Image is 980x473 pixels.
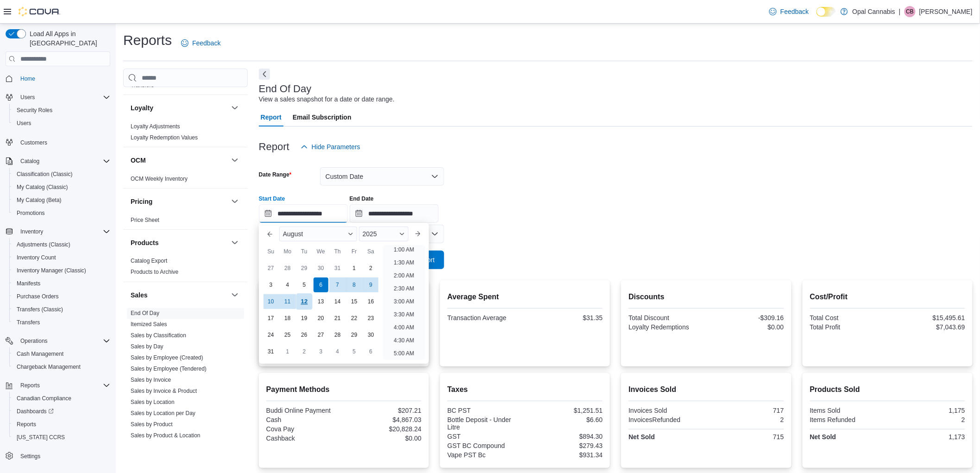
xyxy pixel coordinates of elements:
[628,384,784,395] h2: Invoices Sold
[131,258,167,265] a: Catalog Export
[13,208,49,219] a: Promotions
[17,335,110,347] span: Operations
[131,238,227,247] button: Products
[628,291,784,303] h2: Discounts
[264,244,278,259] div: Su
[19,7,60,16] img: Cova
[314,311,328,326] div: day-20
[17,73,110,84] span: Home
[13,419,110,430] span: Reports
[390,257,418,268] li: 1:30 AM
[13,278,110,289] span: Manifests
[314,344,328,359] div: day-3
[266,384,421,395] h2: Payment Methods
[350,195,374,202] label: End Date
[390,335,418,346] li: 4:30 AM
[9,207,114,220] button: Promotions
[13,195,65,206] a: My Catalog (Beta)
[280,277,295,292] div: day-4
[905,6,916,17] div: Colton Bourque
[390,270,418,281] li: 2:00 AM
[296,293,312,309] div: day-12
[628,407,704,414] div: Invoices Sold
[131,103,227,113] button: Loyalty
[17,380,44,391] button: Reports
[17,170,73,178] span: Classification (Classic)
[810,323,886,331] div: Total Profit
[17,241,70,248] span: Adjustments (Classic)
[390,244,418,255] li: 1:00 AM
[229,290,240,301] button: Sales
[192,38,220,48] span: Feedback
[17,451,44,462] a: Settings
[13,361,110,372] span: Chargeback Management
[264,261,278,276] div: day-27
[13,291,63,302] a: Purchase Orders
[17,92,38,103] button: Users
[131,332,186,340] span: Sales by Classification
[131,269,178,276] a: Products to Archive
[17,156,110,167] span: Catalog
[13,169,76,180] a: Classification (Classic)
[9,431,114,444] button: [US_STATE] CCRS
[17,92,110,103] span: Users
[263,260,379,360] div: August, 2025
[13,169,110,180] span: Classification (Classic)
[280,261,295,276] div: day-28
[9,238,114,251] button: Adjustments (Classic)
[17,226,110,237] span: Inventory
[364,294,378,309] div: day-16
[131,217,159,223] a: Price Sheet
[280,244,295,259] div: Mo
[13,348,67,359] a: Cash Management
[131,355,203,361] a: Sales by Employee (Created)
[330,244,345,259] div: Th
[9,303,114,316] button: Transfers (Classic)
[259,195,285,202] label: Start Date
[131,269,178,276] span: Products to Archive
[259,69,270,80] button: Next
[817,7,836,17] input: Dark Mode
[9,347,114,360] button: Cash Management
[359,227,408,241] div: Button. Open the year selector. 2025 is currently selected.
[447,407,523,414] div: BC PST
[330,328,345,342] div: day-28
[919,6,973,17] p: [PERSON_NAME]
[363,230,377,238] span: 2025
[229,102,240,114] button: Loyalty
[13,105,110,116] span: Security Roles
[17,183,68,191] span: My Catalog (Classic)
[17,107,52,114] span: Security Roles
[131,134,198,141] a: Loyalty Redemption Values
[9,418,114,431] button: Reports
[906,6,914,17] span: CB
[708,416,784,423] div: 2
[131,134,198,141] span: Loyalty Redemption Values
[293,108,352,126] span: Email Subscription
[131,197,152,206] h3: Pricing
[20,382,40,389] span: Reports
[13,265,90,276] a: Inventory Manager (Classic)
[17,335,51,347] button: Operations
[17,421,36,428] span: Reports
[13,304,110,315] span: Transfers (Classic)
[383,245,425,360] ul: Time
[346,416,421,423] div: $4,867.03
[314,328,328,342] div: day-27
[297,277,312,292] div: day-5
[2,379,114,392] button: Reports
[13,291,110,302] span: Purchase Orders
[9,168,114,181] button: Classification (Classic)
[17,408,54,415] span: Dashboards
[297,244,312,259] div: Tu
[13,105,56,116] a: Security Roles
[13,265,110,276] span: Inventory Manager (Classic)
[527,416,603,423] div: $6.60
[13,239,74,250] a: Adjustments (Classic)
[628,416,704,423] div: InvoicesRefunded
[264,344,278,359] div: day-31
[17,280,40,287] span: Manifests
[390,309,418,320] li: 3:30 AM
[266,407,342,414] div: Buddi Online Payment
[628,433,655,441] strong: Net Sold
